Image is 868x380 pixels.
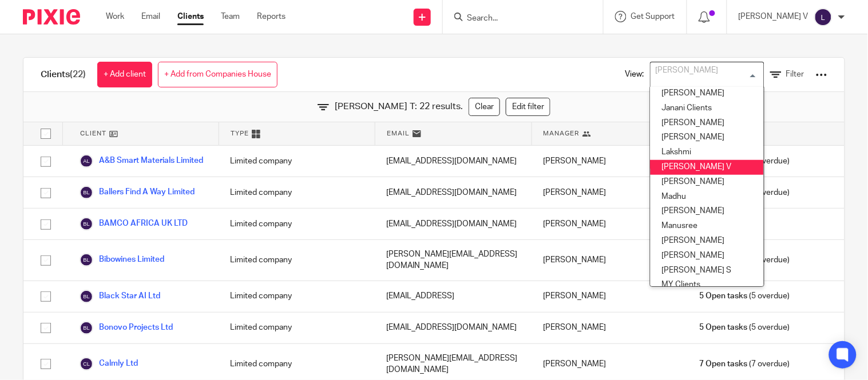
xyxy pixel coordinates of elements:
a: Ballers Find A Way Limited [80,186,195,199]
a: Reports [257,11,286,22]
div: [EMAIL_ADDRESS] [375,281,532,312]
span: Type [231,129,249,138]
div: [PERSON_NAME] [532,281,688,312]
a: Clear [469,98,500,116]
img: svg%3E [80,290,93,303]
li: Manusree [651,219,764,234]
li: Lakshmi [651,145,764,160]
div: [EMAIL_ADDRESS][DOMAIN_NAME] [375,177,532,208]
li: [PERSON_NAME] [651,249,764,263]
li: [PERSON_NAME] S [651,263,764,278]
a: Calmly Ltd [80,357,138,371]
a: Black Star AI Ltd [80,290,160,303]
div: Search for option [650,62,764,87]
span: Email [387,129,410,138]
a: Team [221,11,240,22]
span: (5 overdue) [700,322,790,333]
li: [PERSON_NAME] [651,234,764,249]
input: Search for option [652,65,758,85]
div: [EMAIL_ADDRESS][DOMAIN_NAME] [375,146,532,177]
span: [PERSON_NAME] T: 22 results. [335,100,463,113]
span: Get Support [631,13,675,21]
img: svg%3E [80,217,93,231]
span: (5 overdue) [700,290,790,302]
div: Limited company [219,177,375,208]
li: [PERSON_NAME] V [651,160,764,175]
span: 5 Open tasks [700,290,748,302]
a: Clients [177,11,204,22]
a: Bibowines Limited [80,253,164,267]
div: Limited company [219,240,375,281]
li: [PERSON_NAME] [651,175,764,190]
div: [PERSON_NAME] [532,146,688,177]
img: svg%3E [80,357,93,371]
div: [PERSON_NAME] [532,209,688,239]
a: Email [141,11,160,22]
div: [EMAIL_ADDRESS][DOMAIN_NAME] [375,209,532,239]
li: Janani Clients [651,101,764,116]
img: svg%3E [80,321,93,335]
div: View: [608,58,827,91]
a: + Add from Companies House [158,62,278,87]
li: [PERSON_NAME] [651,130,764,145]
h1: Clients [41,69,86,81]
img: Pixie [23,9,80,25]
li: MY Clients [651,278,764,293]
div: [PERSON_NAME] [532,313,688,343]
img: svg%3E [80,186,93,199]
div: Limited company [219,313,375,343]
div: [PERSON_NAME] [532,177,688,208]
a: A&B Smart Materials Limited [80,154,203,168]
p: [PERSON_NAME] V [739,11,808,22]
li: [PERSON_NAME] [651,116,764,131]
div: Limited company [219,281,375,312]
img: svg%3E [80,154,93,168]
a: Bonovo Projects Ltd [80,321,173,335]
span: (22) [70,70,86,79]
span: Manager [544,129,580,138]
a: Work [106,11,124,22]
a: Edit filter [506,98,550,116]
a: BAMCO AFRICA UK LTD [80,217,188,231]
input: Select all [35,123,57,145]
span: 7 Open tasks [700,358,748,370]
span: (7 overdue) [700,358,790,370]
li: [PERSON_NAME] [651,86,764,101]
img: svg%3E [80,253,93,267]
a: + Add client [97,62,152,87]
div: Limited company [219,146,375,177]
div: [PERSON_NAME] [532,240,688,281]
input: Search [466,14,569,24]
li: Madhu [651,190,764,205]
span: Client [80,129,106,138]
li: [PERSON_NAME] [651,204,764,219]
span: 5 Open tasks [700,322,748,333]
div: Limited company [219,209,375,239]
img: svg%3E [814,8,833,26]
div: [EMAIL_ADDRESS][DOMAIN_NAME] [375,313,532,343]
span: Filter [786,70,804,78]
div: [PERSON_NAME][EMAIL_ADDRESS][DOMAIN_NAME] [375,240,532,281]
